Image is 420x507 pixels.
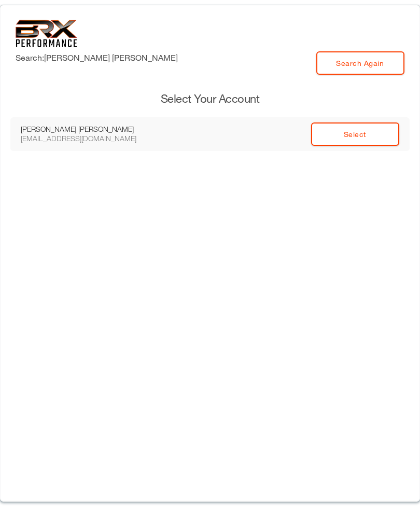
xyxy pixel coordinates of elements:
label: Search: [PERSON_NAME] [PERSON_NAME] [16,51,178,64]
div: [EMAIL_ADDRESS][DOMAIN_NAME] [21,134,161,143]
a: Search Again [316,51,404,75]
div: [PERSON_NAME] [PERSON_NAME] [21,125,161,134]
h3: Select Your Account [10,91,410,107]
img: 6f7da32581c89ca25d665dc3aae533e4f14fe3ef_original.svg [16,20,77,47]
a: Select [311,122,399,146]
